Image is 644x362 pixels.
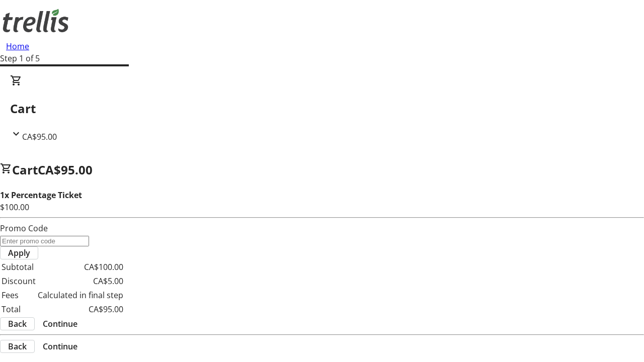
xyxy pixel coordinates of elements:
[37,303,124,316] td: CA$95.00
[10,100,634,118] h2: Cart
[1,303,36,316] td: Total
[1,289,36,302] td: Fees
[1,260,36,274] td: Subtotal
[37,289,124,302] td: Calculated in final step
[8,340,27,352] span: Back
[10,74,634,143] div: CartCA$95.00
[22,131,57,142] span: CA$95.00
[43,340,77,352] span: Continue
[38,161,93,178] span: CA$95.00
[8,247,30,259] span: Apply
[43,318,77,330] span: Continue
[37,260,124,274] td: CA$100.00
[35,318,86,330] button: Continue
[1,275,36,288] td: Discount
[8,318,27,330] span: Back
[35,340,86,352] button: Continue
[12,161,38,178] span: Cart
[37,275,124,288] td: CA$5.00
